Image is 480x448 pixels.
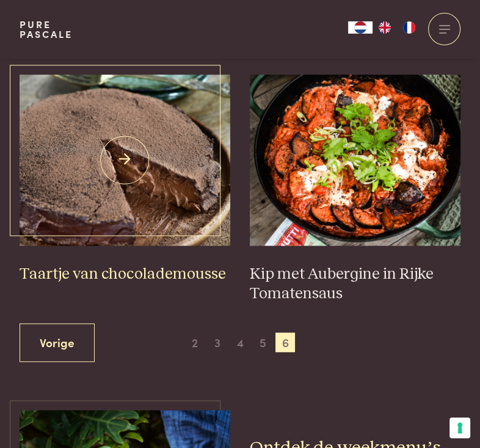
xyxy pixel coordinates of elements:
img: Kip met Aubergine in Rijke Tomatensaus [250,75,460,246]
a: PurePascale [20,20,73,39]
span: 4 [230,332,250,352]
h3: Taartje van chocolademousse [20,265,230,284]
span: 3 [208,332,227,352]
a: FR [397,21,421,34]
a: NL [348,21,373,34]
aside: Language selected: Nederlands [348,21,421,34]
a: Kip met Aubergine in Rijke Tomatensaus Kip met Aubergine in Rijke Tomatensaus [250,75,460,304]
button: Uw voorkeuren voor toestemming voor trackingtechnologieën [449,417,470,438]
a: EN [373,21,397,34]
ul: Language list [373,21,421,34]
span: 6 [275,332,295,352]
div: Language [348,21,373,34]
img: Taartje van chocolademousse [20,75,230,246]
span: 5 [253,332,272,352]
span: 2 [185,332,205,352]
a: Vorige [20,323,95,362]
a: Taartje van chocolademousse Taartje van chocolademousse [20,75,230,285]
h3: Kip met Aubergine in Rijke Tomatensaus [250,265,460,304]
